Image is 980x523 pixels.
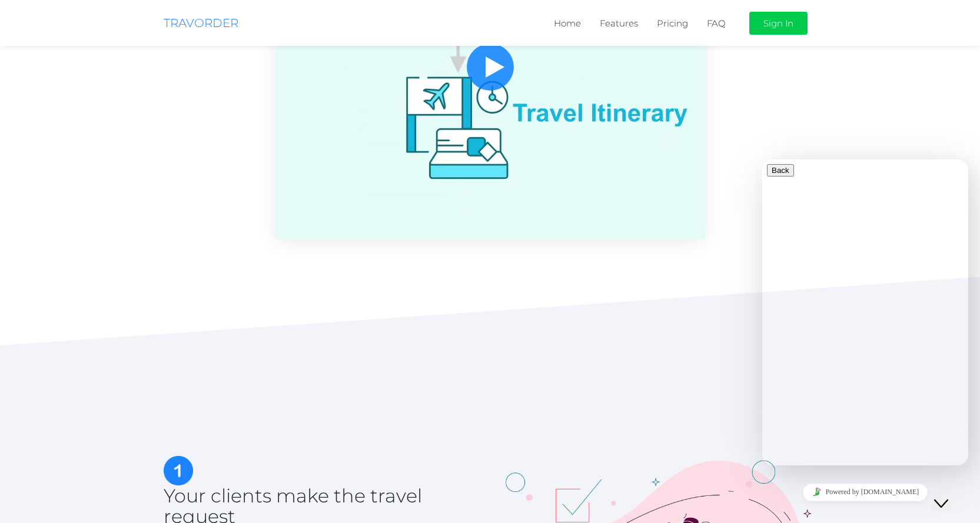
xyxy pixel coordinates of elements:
[164,456,193,485] img: 126ccfb.png
[740,11,817,36] a: Sign In
[164,9,238,36] a: TRAVORDER
[931,476,968,511] iframe: chat widget
[590,11,647,36] a: Features
[762,159,968,465] iframe: chat widget
[697,11,735,36] a: FAQ
[647,11,697,36] a: Pricing
[749,12,808,35] span: Sign In
[762,479,968,505] iframe: chat widget
[544,11,590,36] a: Home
